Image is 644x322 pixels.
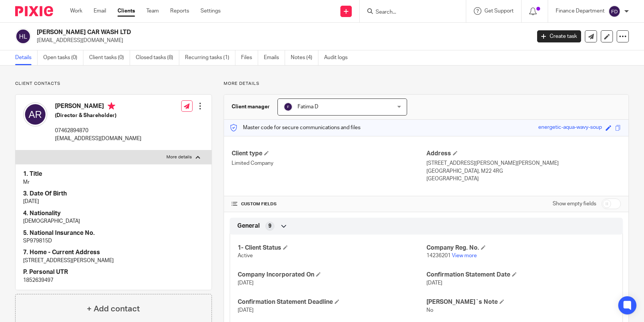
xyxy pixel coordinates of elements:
h4: CUSTOM FIELDS [232,201,426,207]
label: Show empty fields [553,200,596,208]
p: Master code for secure communications and files [230,124,360,131]
h5: (Director & Shareholder) [55,112,141,119]
h3: Client manager [232,103,270,111]
h4: [PERSON_NAME] [55,102,141,112]
h4: Confirmation Statement Date [426,271,615,279]
p: Limited Company [232,159,426,167]
h4: Confirmation Statement Deadline [238,298,426,306]
span: Active [238,253,253,258]
a: Work [70,7,82,15]
img: svg%3E [15,28,31,44]
p: 1852639497 [23,277,204,284]
p: More details [166,154,192,160]
h4: 1- Client Status [238,244,426,252]
a: Email [94,7,106,15]
h4: Company Incorporated On [238,271,426,279]
h4: P. Personal UTR [23,268,204,276]
a: Notes (4) [291,50,318,65]
span: [DATE] [426,280,442,286]
a: Clients [118,7,135,15]
h4: 3. Date Of Birth [23,190,204,198]
a: Recurring tasks (1) [185,50,235,65]
h4: 1. Title [23,170,204,178]
span: [DATE] [238,308,254,313]
span: Get Support [484,8,514,14]
h4: Company Reg. No. [426,244,615,252]
a: Details [15,50,38,65]
a: Closed tasks (8) [136,50,179,65]
h4: 7. Home - Current Address [23,249,204,256]
div: energetic-aqua-wavy-soup [538,123,602,132]
a: View more [452,253,477,258]
a: Reports [170,7,189,15]
span: 14236201 [426,253,451,258]
p: Finance Department [556,7,605,15]
p: Mr [23,178,204,186]
p: [GEOGRAPHIC_DATA], M22 4RG [426,167,621,175]
p: [DEMOGRAPHIC_DATA] [23,217,204,225]
p: [EMAIL_ADDRESS][DOMAIN_NAME] [55,135,141,142]
a: Open tasks (0) [43,50,83,65]
h4: 4. Nationality [23,209,204,217]
p: [STREET_ADDRESS][PERSON_NAME] [23,257,204,264]
h4: 5. National Insurance No. [23,229,204,237]
a: Create task [537,30,581,42]
p: [STREET_ADDRESS][PERSON_NAME][PERSON_NAME] [426,159,621,167]
a: Client tasks (0) [89,50,130,65]
p: [EMAIL_ADDRESS][DOMAIN_NAME] [37,37,526,44]
p: SP979815D [23,237,204,245]
img: svg%3E [23,102,47,127]
img: svg%3E [608,5,620,17]
span: [DATE] [238,280,254,286]
h2: [PERSON_NAME] CAR WASH LTD [37,28,428,36]
h4: + Add contact [87,303,140,315]
span: 9 [268,222,271,230]
h4: Client type [232,150,426,158]
p: Client contacts [15,81,212,87]
p: [GEOGRAPHIC_DATA] [426,175,621,183]
span: General [237,222,260,230]
p: More details [224,81,629,87]
a: Team [146,7,159,15]
img: svg%3E [284,102,293,111]
span: No [426,308,433,313]
a: Audit logs [324,50,353,65]
p: [DATE] [23,198,204,205]
p: 07462894870 [55,127,141,134]
i: Primary [108,102,115,110]
img: Pixie [15,6,53,16]
h4: [PERSON_NAME]`s Note [426,298,615,306]
span: Fatima D [298,104,318,109]
a: Files [241,50,258,65]
a: Settings [201,7,221,15]
h4: Address [426,150,621,158]
a: Emails [264,50,285,65]
input: Search [375,9,443,16]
